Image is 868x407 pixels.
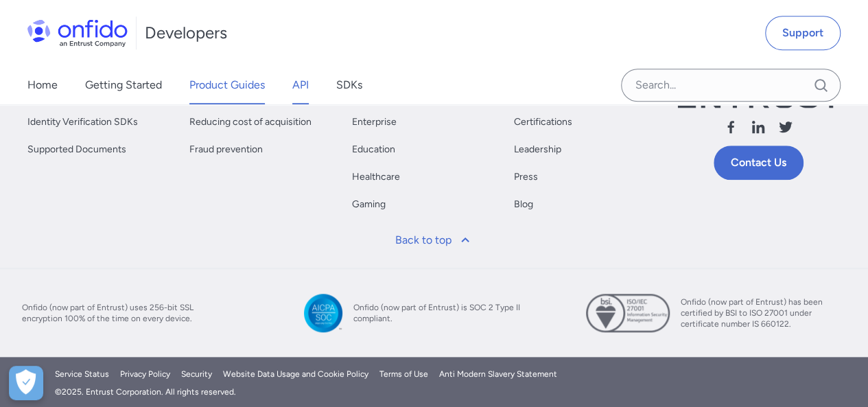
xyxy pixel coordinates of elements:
[85,66,162,104] a: Getting Started
[22,302,200,324] span: Onfido (now part of Entrust) uses 256-bit SSL encryption 100% of the time on every device.
[223,368,368,380] a: Website Data Usage and Cookie Policy
[27,19,128,47] img: Onfido Logo
[353,302,532,324] span: Onfido (now part of Entrust) is SOC 2 Type II compliant.
[750,119,766,135] svg: Follow us linkedin
[514,196,533,213] a: Blog
[120,368,170,380] a: Privacy Policy
[387,224,482,257] a: Back to top
[55,386,813,398] div: © 2025 . Entrust Corporation. All rights reserved.
[27,66,58,104] a: Home
[765,16,841,50] a: Support
[681,296,846,329] span: Onfido (now part of Entrust) has been certified by BSI to ISO 27001 under certificate number IS 6...
[514,169,538,185] a: Press
[336,66,362,104] a: SDKs
[189,114,312,130] a: Reducing cost of acquisition
[292,66,309,104] a: API
[189,66,265,104] a: Product Guides
[586,294,670,332] img: ISO 27001 certified
[514,114,572,130] a: Certifications
[27,141,126,158] a: Supported Documents
[352,141,395,158] a: Education
[304,294,342,332] img: SOC 2 Type II compliant
[439,368,557,380] a: Anti Modern Slavery Statement
[723,119,739,140] a: Follow us facebook
[189,141,263,158] a: Fraud prevention
[55,368,109,380] a: Service Status
[777,119,794,135] svg: Follow us X (Twitter)
[777,119,794,140] a: Follow us X (Twitter)
[352,169,400,185] a: Healthcare
[352,114,397,130] a: Enterprise
[9,366,43,400] div: Cookie Preferences
[723,119,739,135] svg: Follow us facebook
[181,368,212,380] a: Security
[621,69,841,102] input: Onfido search input field
[9,366,43,400] button: Open Preferences
[514,141,561,158] a: Leadership
[379,368,428,380] a: Terms of Use
[714,146,804,180] a: Contact Us
[750,119,766,140] a: Follow us linkedin
[27,114,138,130] a: Identity Verification SDKs
[352,196,386,213] a: Gaming
[145,22,227,44] h1: Developers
